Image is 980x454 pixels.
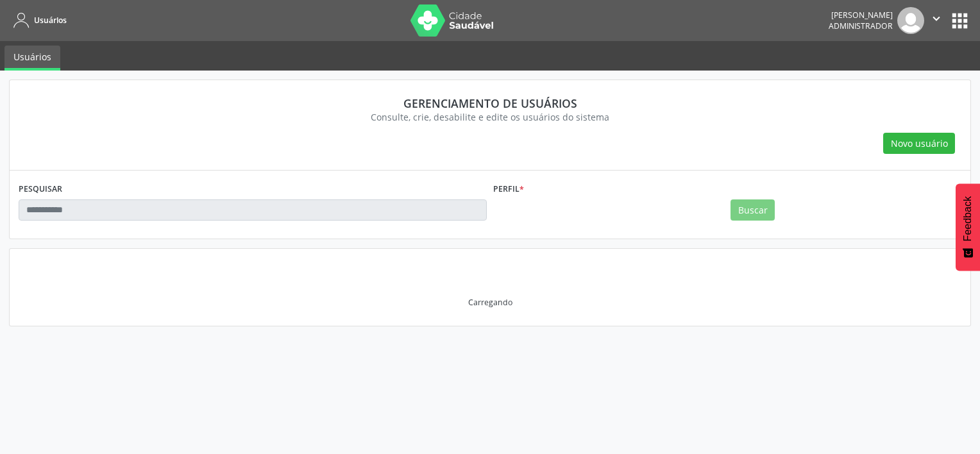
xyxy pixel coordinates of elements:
div: Consulte, crie, desabilite e edite os usuários do sistema [28,110,952,124]
div: Gerenciamento de usuários [28,96,952,110]
a: Usuários [4,46,60,71]
span: Feedback [962,196,974,241]
button: Buscar [731,199,775,221]
i:  [929,12,943,26]
span: Novo usuário [891,137,948,150]
a: Usuários [9,10,67,31]
div: Carregando [468,297,512,308]
div: [PERSON_NAME] [829,10,893,21]
label: Perfil [493,180,524,199]
button: Feedback - Mostrar pesquisa [956,183,980,271]
img: img [897,7,924,34]
span: Usuários [34,15,67,26]
button:  [924,7,949,34]
button: apps [949,10,971,32]
button: Novo usuário [883,133,955,155]
label: PESQUISAR [19,180,62,199]
span: Administrador [829,21,893,31]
